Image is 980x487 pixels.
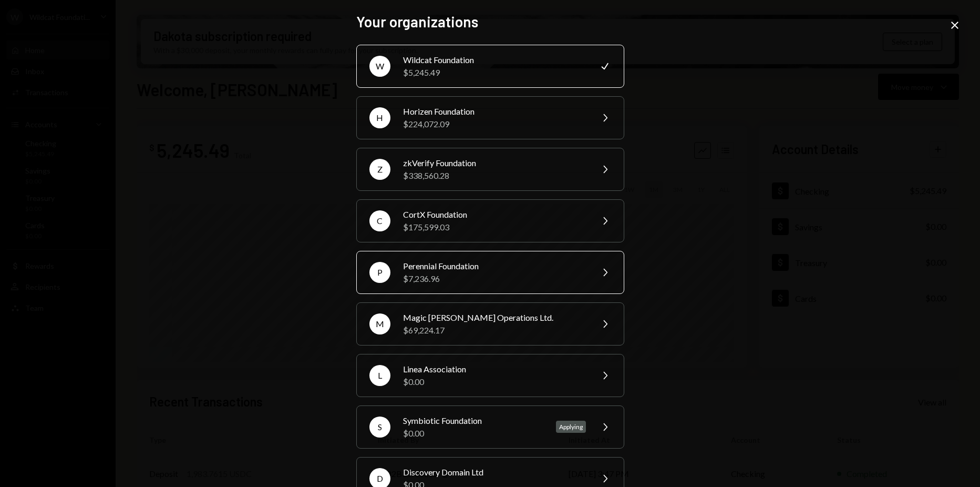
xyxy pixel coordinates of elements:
[403,66,586,79] div: $5,245.49
[403,208,586,221] div: CortX Foundation
[403,169,586,182] div: $338,560.28
[556,421,586,433] div: Applying
[403,414,543,427] div: Symbiotic Foundation
[369,107,390,128] div: H
[369,313,390,334] div: M
[403,54,586,66] div: Wildcat Foundation
[369,210,390,231] div: C
[403,157,586,169] div: zkVerify Foundation
[356,199,624,242] button: CCortX Foundation$175,599.03
[403,427,543,440] div: $0.00
[403,311,586,324] div: Magic [PERSON_NAME] Operations Ltd.
[369,56,390,77] div: W
[403,118,586,130] div: $224,072.09
[403,272,586,285] div: $7,236.96
[356,148,624,191] button: ZzkVerify Foundation$338,560.28
[403,376,586,388] div: $0.00
[403,324,586,337] div: $69,224.17
[356,12,624,32] h2: Your organizations
[356,251,624,294] button: PPerennial Foundation$7,236.96
[369,365,390,386] div: L
[403,466,586,479] div: Discovery Domain Ltd
[356,302,624,346] button: MMagic [PERSON_NAME] Operations Ltd.$69,224.17
[403,105,586,118] div: Horizen Foundation
[403,363,586,376] div: Linea Association
[356,405,624,449] button: SSymbiotic Foundation$0.00Applying
[369,159,390,180] div: Z
[403,260,586,272] div: Perennial Foundation
[356,354,624,397] button: LLinea Association$0.00
[403,221,586,234] div: $175,599.03
[356,45,624,88] button: WWildcat Foundation$5,245.49
[369,262,390,283] div: P
[369,417,390,438] div: S
[356,96,624,139] button: HHorizen Foundation$224,072.09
